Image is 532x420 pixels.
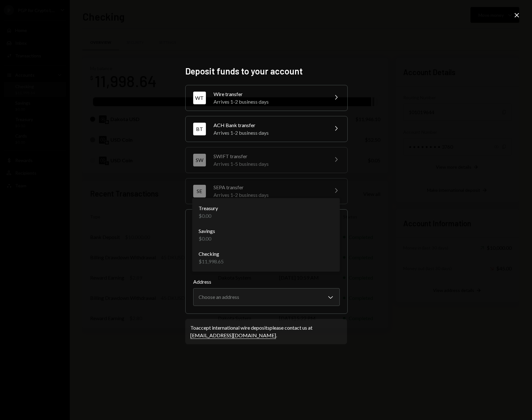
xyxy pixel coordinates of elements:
[193,185,206,197] div: SE
[199,212,218,220] div: $0.00
[193,92,206,104] div: WT
[199,235,215,242] div: $0.00
[213,129,325,137] div: Arrives 1-2 business days
[213,191,325,199] div: Arrives 1-2 business days
[213,160,325,168] div: Arrives 1-5 business days
[193,154,206,166] div: SW
[213,98,325,106] div: Arrives 1-2 business days
[190,332,276,339] a: [EMAIL_ADDRESS][DOMAIN_NAME]
[199,227,215,235] div: Savings
[190,324,342,339] div: To accept international wire deposits please contact us at .
[199,258,224,265] div: $11,998.65
[199,204,218,212] div: Treasury
[193,278,340,286] label: Address
[213,90,325,98] div: Wire transfer
[185,65,347,77] h2: Deposit funds to your account
[193,123,206,135] div: BT
[193,288,340,306] button: Address
[213,152,325,160] div: SWIFT transfer
[213,184,325,191] div: SEPA transfer
[213,121,325,129] div: ACH Bank transfer
[199,250,224,258] div: Checking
